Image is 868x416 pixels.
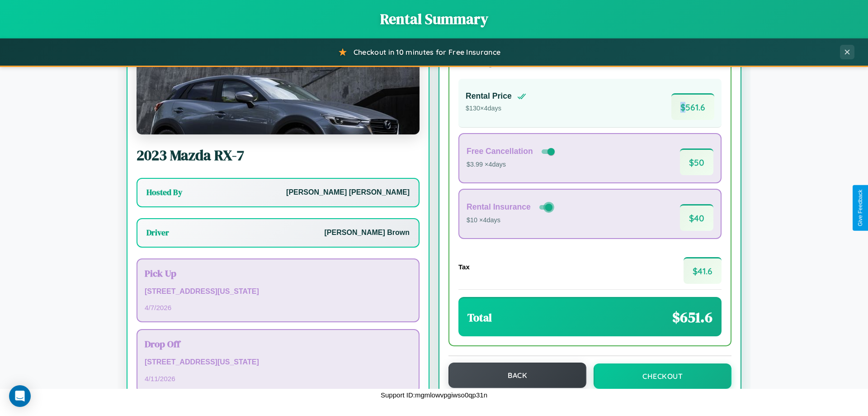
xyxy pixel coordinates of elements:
[467,310,492,325] h3: Total
[467,147,533,156] h4: Free Cancellation
[145,301,411,314] p: 4 / 7 / 2026
[467,202,531,212] h4: Rental Insurance
[145,337,411,350] h3: Drop Off
[467,159,557,171] p: $3.99 × 4 days
[286,186,410,199] p: [PERSON_NAME] [PERSON_NAME]
[145,267,411,280] h3: Pick Up
[9,9,859,29] h1: Rental Summary
[448,363,586,388] button: Back
[137,44,420,134] img: Mazda RX-7
[671,93,714,120] span: $ 561.6
[325,226,410,239] p: [PERSON_NAME] Brown
[9,385,31,407] div: Open Intercom Messenger
[857,190,863,226] div: Give Feedback
[354,48,500,57] span: Checkout in 10 minutes for Free Insurance
[672,307,712,327] span: $ 651.6
[594,363,731,389] button: Checkout
[458,263,470,271] h4: Tax
[381,389,487,401] p: Support ID: mgmlowvpgiwso0qp31n
[145,285,411,298] p: [STREET_ADDRESS][US_STATE]
[467,215,554,226] p: $10 × 4 days
[146,187,182,198] h3: Hosted By
[680,148,713,175] span: $ 50
[146,227,169,238] h3: Driver
[145,356,411,369] p: [STREET_ADDRESS][US_STATE]
[684,257,722,284] span: $ 41.6
[145,373,411,385] p: 4 / 11 / 2026
[137,145,420,165] h2: 2023 Mazda RX-7
[466,91,512,101] h4: Rental Price
[466,103,526,115] p: $ 130 × 4 days
[680,204,713,231] span: $ 40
